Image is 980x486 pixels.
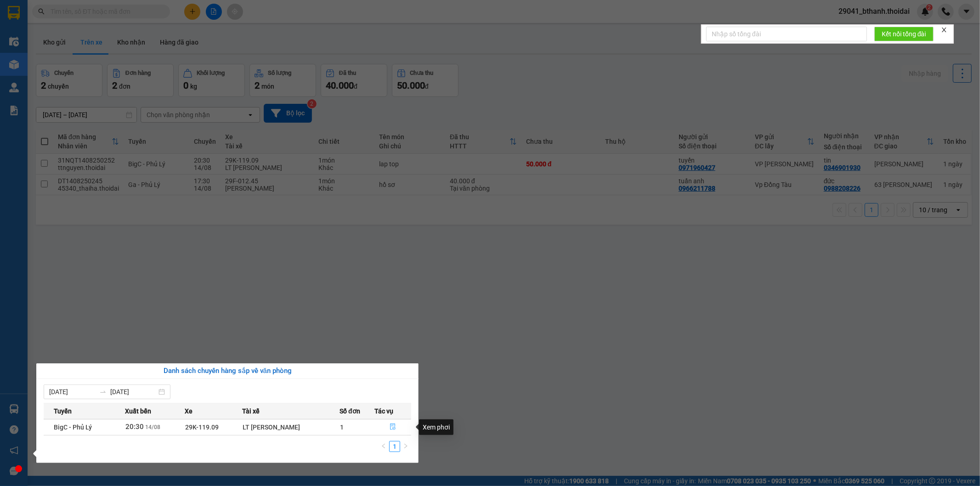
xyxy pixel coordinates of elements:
li: Previous Page [378,441,389,452]
button: file-done [375,420,411,435]
span: Tuyến [54,406,72,416]
span: file-done [390,424,396,431]
span: 29K-119.09 [185,424,219,431]
div: Xem phơi [419,419,453,435]
span: Xe [185,406,193,416]
button: Kết nối tổng đài [874,27,934,41]
span: swap-right [99,388,107,396]
span: Số đơn [340,406,360,416]
span: left [381,443,386,449]
input: Đến ngày [110,387,157,397]
li: 1 [389,441,400,452]
li: Next Page [400,441,411,452]
button: left [378,441,389,452]
span: 14/08 [145,424,160,430]
span: BigC - Phủ Lý [54,424,92,431]
span: to [99,388,107,396]
input: Từ ngày [49,387,96,397]
button: right [400,441,411,452]
div: Danh sách chuyến hàng sắp về văn phòng [44,366,411,377]
div: LT [PERSON_NAME] [243,422,339,432]
span: Tác vụ [374,406,393,416]
input: Nhập số tổng đài [706,27,867,41]
span: right [403,443,408,449]
span: 1 [340,424,344,431]
a: 1 [390,441,400,452]
span: Tài xế [242,406,260,416]
span: Xuất bến [125,406,151,416]
span: Kết nối tổng đài [882,29,926,39]
span: 20:30 [125,423,144,431]
span: close [941,27,947,33]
